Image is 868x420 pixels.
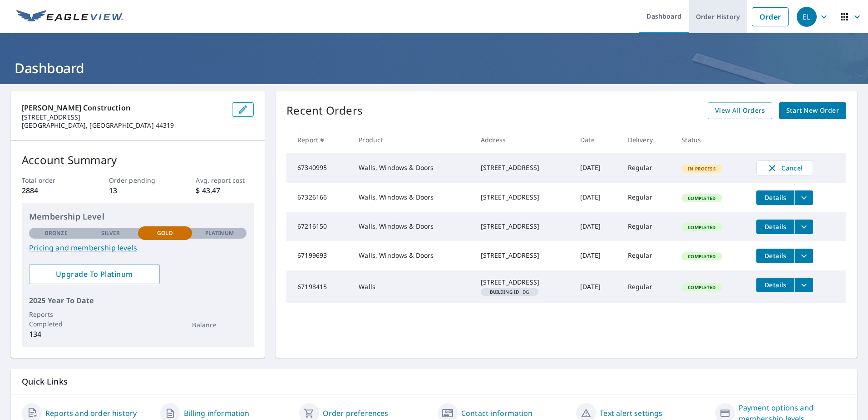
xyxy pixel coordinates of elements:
[351,153,473,183] td: Walls, Windows & Doors
[29,310,84,329] p: Reports Completed
[621,126,675,153] th: Delivery
[766,163,804,174] span: Cancel
[351,241,473,270] td: Walls, Windows & Doors
[481,251,566,260] div: [STREET_ADDRESS]
[109,175,167,185] p: Order pending
[184,408,249,419] a: Billing information
[196,185,254,196] p: $ 43.47
[674,126,749,153] th: Status
[461,408,533,419] a: Contact information
[797,7,817,27] div: EL
[794,190,813,205] button: filesDropdownBtn-67326166
[762,193,789,202] span: Details
[286,241,351,270] td: 67199693
[715,105,765,116] span: View All Orders
[286,183,351,212] td: 67326166
[22,175,80,185] p: Total order
[11,59,857,77] h1: Dashboard
[22,152,254,168] p: Account Summary
[756,190,794,205] button: detailsBtn-67326166
[29,295,247,306] p: 2025 Year To Date
[794,220,813,234] button: filesDropdownBtn-67216150
[22,102,225,113] p: [PERSON_NAME] Construction
[473,126,573,153] th: Address
[157,229,173,237] p: Gold
[794,249,813,263] button: filesDropdownBtn-67199693
[45,229,68,237] p: Bronze
[600,408,662,419] a: Text alert settings
[205,229,234,237] p: Platinum
[196,175,254,185] p: Avg. report cost
[621,183,675,212] td: Regular
[621,241,675,270] td: Regular
[708,102,772,119] a: View All Orders
[762,280,789,289] span: Details
[779,102,846,119] a: Start New Order
[29,210,247,223] p: Membership Level
[16,10,123,24] img: EV Logo
[29,264,160,284] a: Upgrade To Platinum
[351,270,473,303] td: Walls
[22,113,225,121] p: [STREET_ADDRESS]
[351,183,473,212] td: Walls, Windows & Doors
[109,185,167,196] p: 13
[45,408,137,419] a: Reports and order history
[481,163,566,172] div: [STREET_ADDRESS]
[752,7,789,26] a: Order
[573,153,621,183] td: [DATE]
[323,408,389,419] a: Order preferences
[286,212,351,241] td: 67216150
[794,278,813,292] button: filesDropdownBtn-67198415
[756,160,813,176] button: Cancel
[756,278,794,292] button: detailsBtn-67198415
[22,185,80,196] p: 2884
[762,251,789,260] span: Details
[481,278,566,287] div: [STREET_ADDRESS]
[573,126,621,153] th: Date
[573,183,621,212] td: [DATE]
[192,320,247,330] p: Balance
[490,290,519,294] em: Building ID
[621,212,675,241] td: Regular
[481,193,566,202] div: [STREET_ADDRESS]
[22,376,846,387] p: Quick Links
[22,121,225,130] p: [GEOGRAPHIC_DATA], [GEOGRAPHIC_DATA] 44319
[756,220,794,234] button: detailsBtn-67216150
[621,270,675,303] td: Regular
[682,253,721,260] span: Completed
[484,290,535,294] span: DG
[101,229,120,237] p: Silver
[286,102,363,119] p: Recent Orders
[573,241,621,270] td: [DATE]
[682,224,721,230] span: Completed
[351,126,473,153] th: Product
[682,284,721,290] span: Completed
[762,222,789,231] span: Details
[682,195,721,201] span: Completed
[682,165,721,172] span: In Process
[351,212,473,241] td: Walls, Windows & Doors
[756,249,794,263] button: detailsBtn-67199693
[573,212,621,241] td: [DATE]
[29,329,84,340] p: 134
[36,269,153,279] span: Upgrade To Platinum
[29,242,247,253] a: Pricing and membership levels
[286,270,351,303] td: 67198415
[286,126,351,153] th: Report #
[286,153,351,183] td: 67340995
[621,153,675,183] td: Regular
[481,222,566,231] div: [STREET_ADDRESS]
[573,270,621,303] td: [DATE]
[786,105,839,116] span: Start New Order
